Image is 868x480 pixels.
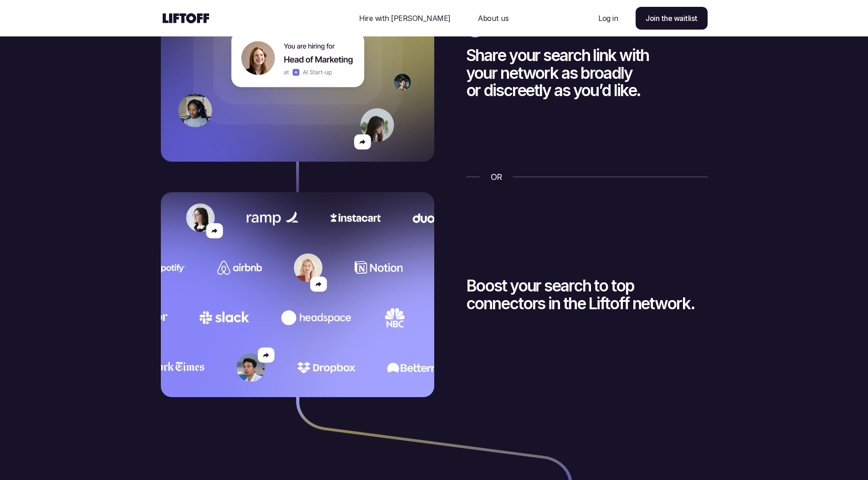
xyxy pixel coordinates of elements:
p: Join the waitlist [646,13,698,24]
p: OR [491,171,502,183]
p: About us [478,13,508,24]
a: Nav Link [467,7,519,29]
h3: Share your search link with your network as broadly or discreetly as you’d like. [466,46,676,99]
p: Hire with [PERSON_NAME] [359,13,451,24]
h3: Boost your search to top connectors in the Liftoff network. [466,277,708,312]
a: Nav Link [587,7,629,29]
a: Nav Link [348,7,462,29]
a: Join the waitlist [636,7,708,30]
p: Log in [598,13,618,24]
